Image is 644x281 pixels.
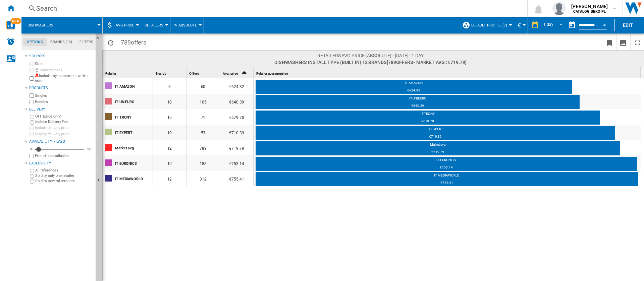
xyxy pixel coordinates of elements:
[104,67,153,78] div: Retailer Sort None
[76,38,97,46] md-tab-item: Filters
[35,61,93,66] label: Sites
[220,78,253,94] div: €624.82
[153,125,186,140] div: 10
[256,134,615,141] div: €710.39
[30,126,34,130] input: Include delivery price
[35,114,93,119] label: OFF (price only)
[518,17,524,33] div: €
[156,72,166,75] span: Brands
[565,18,579,32] button: md-calendar
[221,67,253,78] div: Avg. price Sort Ascending
[105,72,116,75] span: Retailer
[614,19,641,31] button: Edit
[116,23,134,27] span: AVG Price
[30,180,34,184] input: Sold by several retailers
[28,17,60,33] button: Dishwashers
[223,72,238,75] span: Avg. price
[153,171,186,186] div: 12
[35,153,93,158] label: Exclude unavailables
[186,94,220,109] div: 105
[186,140,220,155] div: 789
[35,119,93,124] label: Include Delivery Fee
[115,125,152,139] div: IT EXPERT
[35,179,93,184] label: Sold by several retailers
[35,73,93,84] label: Include my assortment within stats
[29,107,93,112] div: Delivery
[256,96,580,103] div: IT UNIEURO
[514,17,528,33] md-menu: Currency
[25,17,99,33] div: Dishwashers
[471,17,511,33] button: Default profile (7)
[145,17,167,33] button: Retailers
[29,85,93,91] div: Products
[186,171,220,186] div: 312
[256,88,572,95] div: €624.82
[153,155,186,171] div: 10
[387,60,467,65] span: [789 ]
[552,2,566,15] img: profile.jpg
[30,120,34,125] input: Include Delivery Fee
[153,78,186,94] div: 8
[255,67,641,78] div: Sort None
[30,100,34,104] input: Bundles
[115,110,152,124] div: IT TRONY
[10,18,21,24] span: NEW
[220,125,253,140] div: €710.39
[35,125,93,130] label: Include delivery price
[35,73,39,77] img: mysite-not-bg-18x18.png
[154,67,186,78] div: Brands Sort None
[543,22,553,27] div: 1 day
[106,17,138,33] div: AVG Price
[255,67,641,78] div: Retailer average price Sort None
[30,68,34,72] input: Marketplaces
[35,93,93,98] label: Singles
[186,109,220,125] div: 71
[631,34,644,50] button: Maximize
[256,150,620,156] div: €719.79
[256,181,638,187] div: €755.41
[220,155,253,171] div: €753.14
[29,161,93,166] div: Exclusivity
[186,125,220,140] div: 53
[104,67,153,78] div: Sort None
[571,3,608,10] span: [PERSON_NAME]
[256,165,637,172] div: €753.14
[28,147,34,152] div: 0
[35,146,84,153] md-slider: Availability
[153,94,186,109] div: 10
[7,38,15,46] img: alerts-logo.svg
[96,33,104,46] button: Hide
[256,127,615,134] div: IT EXPERT
[186,78,220,94] div: 60
[274,59,466,66] span: Dishwashers INSTALL TYPE (BUILT IN) 12 brands
[188,67,220,78] div: Sort None
[256,72,288,75] span: Retailer average price
[616,34,630,50] button: Download as image
[603,34,616,50] button: Bookmark this report
[30,169,34,173] input: All references
[220,109,253,125] div: €679.70
[36,4,510,13] div: Search
[30,154,34,158] input: Display delivery price
[256,103,580,110] div: €640.39
[86,147,93,152] div: 90
[30,174,34,179] input: Sold by only one retailer
[471,23,507,27] span: Default profile (7)
[396,60,413,65] span: offers
[220,140,253,155] div: €719.79
[174,17,200,33] button: In Absolute
[256,142,620,149] div: Market avg
[221,67,253,78] div: Sort Ascending
[115,141,152,155] div: Market avg
[189,72,199,75] span: Offers
[256,81,572,87] div: IT AMAZON
[30,93,34,98] input: Singles
[35,99,93,104] label: Bundles
[256,119,600,126] div: €679.70
[29,54,93,59] div: Sources
[220,94,253,109] div: €640.39
[104,34,117,50] button: Reload
[35,168,93,173] label: All references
